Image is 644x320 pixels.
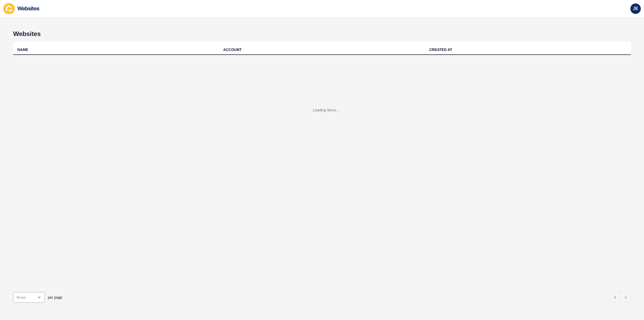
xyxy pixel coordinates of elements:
[223,47,242,52] div: ACCOUNT
[429,47,452,52] div: CREATED AT
[17,47,28,52] div: NAME
[48,295,62,300] span: per page
[13,30,631,38] h1: Websites
[633,6,638,11] span: JE
[313,107,339,113] div: Loading items...
[13,292,45,303] div: open menu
